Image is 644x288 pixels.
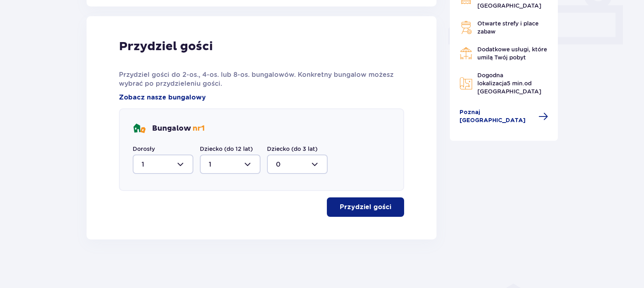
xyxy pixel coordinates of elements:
[340,203,391,212] p: Przydziel gości
[327,197,404,217] button: Przydziel gości
[460,21,472,34] img: Grill Icon
[200,145,253,153] label: Dziecko (do 12 lat)
[460,108,534,125] span: Poznaj [GEOGRAPHIC_DATA]
[267,145,318,153] label: Dziecko (do 3 lat)
[119,93,206,102] a: Zobacz nasze bungalowy
[460,108,549,125] a: Poznaj [GEOGRAPHIC_DATA]
[477,46,547,61] span: Dodatkowe usługi, które umilą Twój pobyt
[193,124,205,133] span: nr 1
[477,72,541,95] span: Dogodna lokalizacja od [GEOGRAPHIC_DATA]
[477,20,538,35] span: Otwarte strefy i place zabaw
[133,122,146,135] img: bungalows Icon
[119,39,213,54] p: Przydziel gości
[152,124,205,133] p: Bungalow
[119,70,404,88] p: Przydziel gości do 2-os., 4-os. lub 8-os. bungalowów. Konkretny bungalow możesz wybrać po przydzi...
[460,77,472,90] img: Map Icon
[507,80,524,87] span: 5 min.
[133,145,155,153] label: Dorosły
[460,47,472,60] img: Restaurant Icon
